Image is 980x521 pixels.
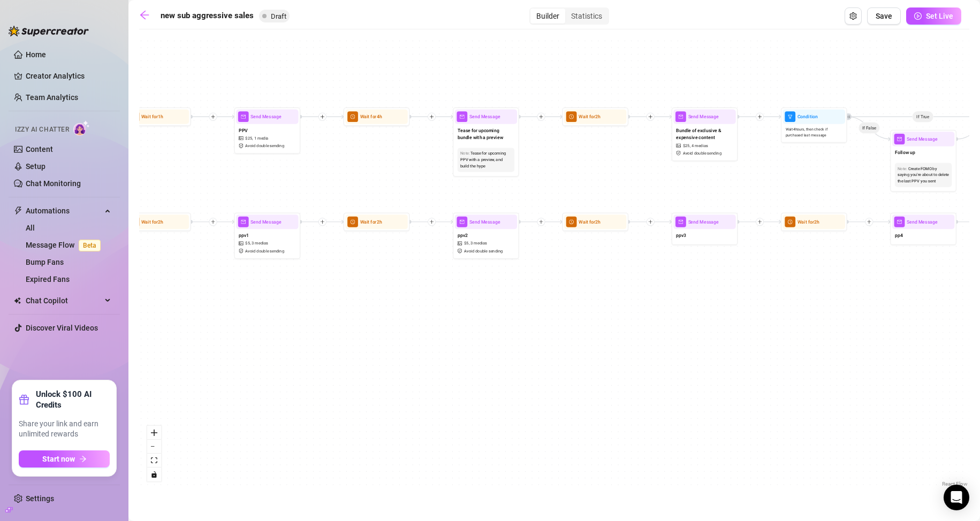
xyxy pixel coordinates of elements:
[676,232,686,239] span: ppv3
[239,127,248,134] span: PPV
[234,108,300,154] div: mailSend MessagePPVpicture$25,1 mediasafety-certificateAvoid double sending
[252,240,268,247] span: 3 medias
[141,218,163,226] span: Wait for 2h
[849,12,857,20] span: setting
[683,150,721,157] span: Avoid double sending
[14,297,21,304] img: Chat Copilot
[347,111,358,122] span: clock-circle
[344,212,410,231] div: clock-circleWait for2h
[458,127,514,141] span: Tease for upcoming bundle with a preview
[648,114,653,119] span: plus
[529,7,609,25] div: segmented control
[360,113,382,120] span: Wait for 4h
[429,114,434,119] span: plus
[579,113,601,120] span: Wait for 2h
[26,93,78,102] a: Team Analytics
[26,275,70,284] a: Expired Fans
[147,454,161,468] button: fit view
[781,108,847,143] div: filterConditionWait4hours, then check if purchased last message
[566,217,577,227] span: clock-circle
[683,142,690,149] span: $ 25 ,
[453,212,519,258] div: mailSend Messageppv2picture$5,3 mediassafety-certificateAvoid double sending
[786,127,842,138] span: Wait 4 hours, then check if purchased last message
[26,494,54,503] a: Settings
[26,162,45,171] a: Setup
[128,217,139,227] span: clock-circle
[688,218,719,226] span: Send Message
[460,150,512,169] div: Tease for upcoming PPV with a preview, and build the hype
[797,218,819,226] span: Wait for 2h
[245,240,250,247] span: $ 5 ,
[464,240,469,247] span: $ 5 ,
[128,111,139,122] span: clock-circle
[245,135,253,142] span: $ 25 ,
[234,212,300,258] div: mailSend Messageppv1picture$5,3 mediassafety-certificateAvoid double sending
[914,12,922,20] span: play-circle
[147,426,161,440] button: zoom in
[36,389,110,410] strong: Unlock $100 AI Credits
[847,117,891,139] g: Edge from 54b01fab-14c9-410c-be74-3b1cb4db055c to 9aafb535-0410-4fb8-87c2-96c586bd4e9e
[9,26,89,36] img: logo-BBDzfeDw.svg
[239,136,245,141] span: picture
[238,111,249,122] span: mail
[944,485,969,510] div: Open Intercom Messenger
[320,219,325,224] span: plus
[757,114,762,119] span: plus
[675,111,686,122] span: mail
[692,142,708,149] span: 4 medias
[675,217,686,227] span: mail
[26,202,102,219] span: Automations
[147,440,161,454] button: zoom out
[453,108,519,177] div: mailSend MessageTease for upcoming bundle with a previewNote:Tease for upcoming PPV with a previe...
[26,179,81,188] a: Chat Monitoring
[19,419,110,440] span: Share your link and earn unlimited rewards
[15,125,69,135] span: Izzy AI Chatter
[845,7,862,25] button: Open Exit Rules
[565,9,608,24] div: Statistics
[429,219,434,224] span: plus
[360,218,382,226] span: Wait for 2h
[926,12,953,20] span: Set Live
[894,217,905,227] span: mail
[238,217,249,227] span: mail
[890,212,956,245] div: mailSend Messagepp4
[79,240,101,251] span: Beta
[530,9,565,24] div: Builder
[672,108,738,161] div: mailSend MessageBundle of exclusive & expensive contentpicture$25,4 mediassafety-certificateAvoid...
[898,166,949,185] div: Create FOMO by saying you're about to delete the last PPV you sent
[457,217,467,227] span: mail
[271,12,286,20] span: Draft
[125,212,191,231] div: clock-circleWait for2h
[139,10,150,20] span: arrow-left
[344,108,410,126] div: clock-circleWait for4h
[907,218,938,226] span: Send Message
[250,113,282,120] span: Send Message
[579,218,601,226] span: Wait for 2h
[239,143,245,148] span: safety-certificate
[141,113,163,120] span: Wait for 1h
[26,224,35,232] a: All
[676,151,682,156] span: safety-certificate
[469,218,500,226] span: Send Message
[539,219,544,224] span: plus
[239,232,249,239] span: ppv1
[139,10,155,22] a: arrow-left
[676,143,682,148] span: picture
[688,113,719,120] span: Send Message
[785,111,795,122] span: filter
[26,324,98,332] a: Discover Viral Videos
[245,248,284,255] span: Avoid double sending
[250,218,282,226] span: Send Message
[785,217,795,227] span: clock-circle
[895,232,903,239] span: pp4
[125,108,191,126] div: clock-circleWait for1h
[254,135,269,142] span: 1 media
[469,113,500,120] span: Send Message
[26,241,105,249] a: Message FlowBeta
[562,212,628,231] div: clock-circleWait for2h
[26,145,53,154] a: Content
[566,111,577,122] span: clock-circle
[147,426,161,481] div: React Flow controls
[672,212,738,245] div: mailSend Messageppv3
[320,114,325,119] span: plus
